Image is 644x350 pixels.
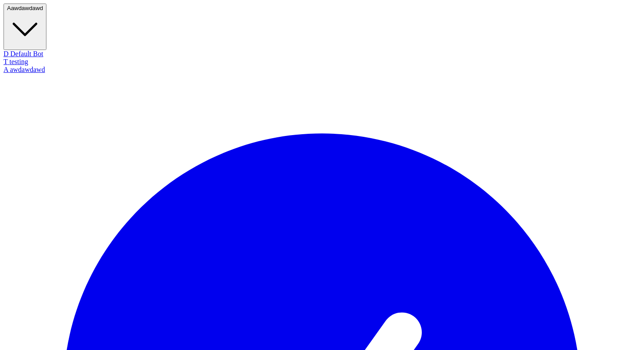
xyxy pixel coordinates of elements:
span: T [4,58,7,65]
span: awdawdawd [11,5,43,11]
div: awdawdawd [4,66,640,74]
span: A [4,66,8,73]
span: D [4,50,9,57]
div: Default Bot [4,50,640,58]
button: Aawdawdawd [4,4,46,50]
div: testing [4,58,640,66]
span: A [7,5,11,11]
